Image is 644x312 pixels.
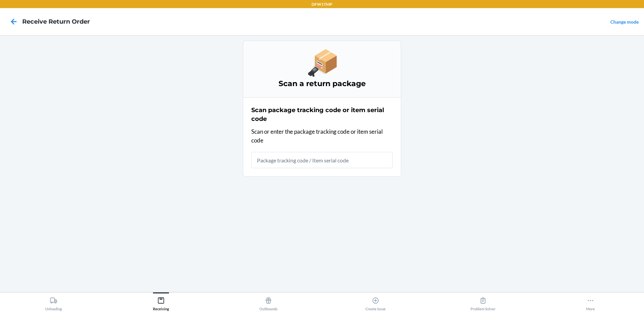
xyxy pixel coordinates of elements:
p: DFW1TMP [312,1,332,7]
div: Problem Solver [471,294,495,311]
button: Outbounds [215,292,322,311]
div: Unloading [45,294,62,311]
a: Change mode [610,19,639,25]
input: Package tracking code / Item serial code [251,152,393,168]
h3: Scan a return package [251,78,393,89]
button: Problem Solver [429,292,537,311]
button: Receiving [107,292,215,311]
button: Create Issue [322,292,429,311]
div: Receiving [153,294,169,311]
h2: Scan package tracking code or item serial code [251,106,393,123]
h4: Receive Return Order [22,17,90,26]
button: More [537,292,644,311]
div: Create Issue [365,294,386,311]
div: More [586,294,595,311]
div: Outbounds [259,294,278,311]
p: Scan or enter the package tracking code or item serial code [251,127,393,145]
